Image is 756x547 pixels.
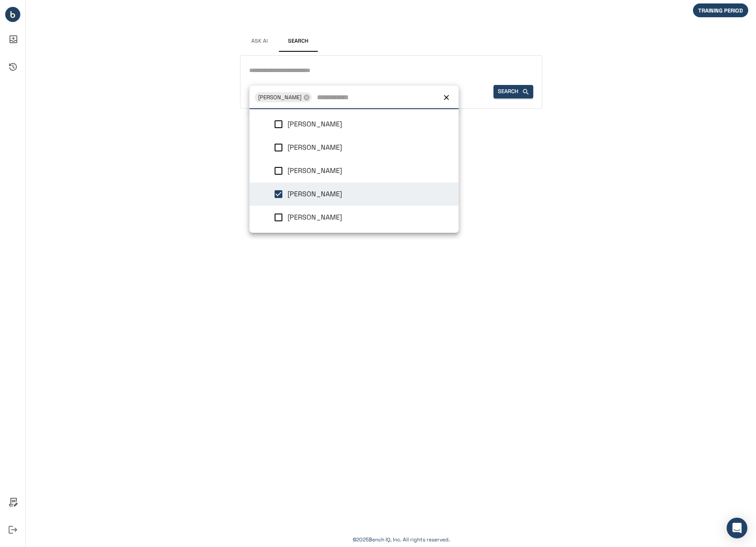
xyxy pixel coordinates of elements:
[288,189,342,198] span: Alfredo R Perez
[693,3,753,17] div: We are not billing you for your initial period of in-app activity.
[251,38,268,45] span: Ask AI
[288,119,342,129] span: David R Jones
[288,213,342,222] span: Eduardo V Rodriguez
[493,85,533,98] button: Search
[693,7,748,14] span: TRAINING PERIOD
[255,92,305,102] span: [PERSON_NAME]
[279,31,318,52] button: Search
[727,518,747,538] div: Open Intercom Messenger
[288,166,342,175] span: Jeffrey P Norman
[440,91,452,104] button: Clear
[288,143,342,152] span: Christopher M Lopez
[255,92,312,102] div: [PERSON_NAME]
